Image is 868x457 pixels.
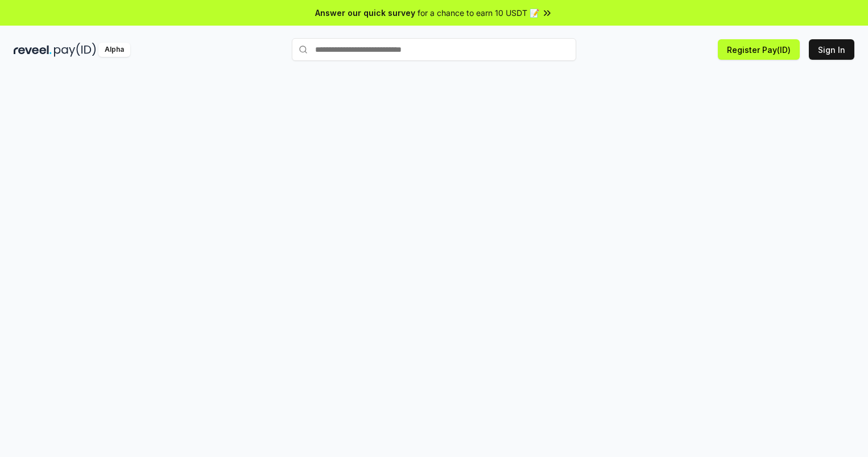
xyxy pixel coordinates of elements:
[718,39,800,60] button: Register Pay(ID)
[98,43,130,57] div: Alpha
[14,43,52,57] img: reveel_dark
[315,7,415,19] span: Answer our quick survey
[809,39,854,60] button: Sign In
[54,43,96,57] img: pay_id
[418,7,539,19] span: for a chance to earn 10 USDT 📝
